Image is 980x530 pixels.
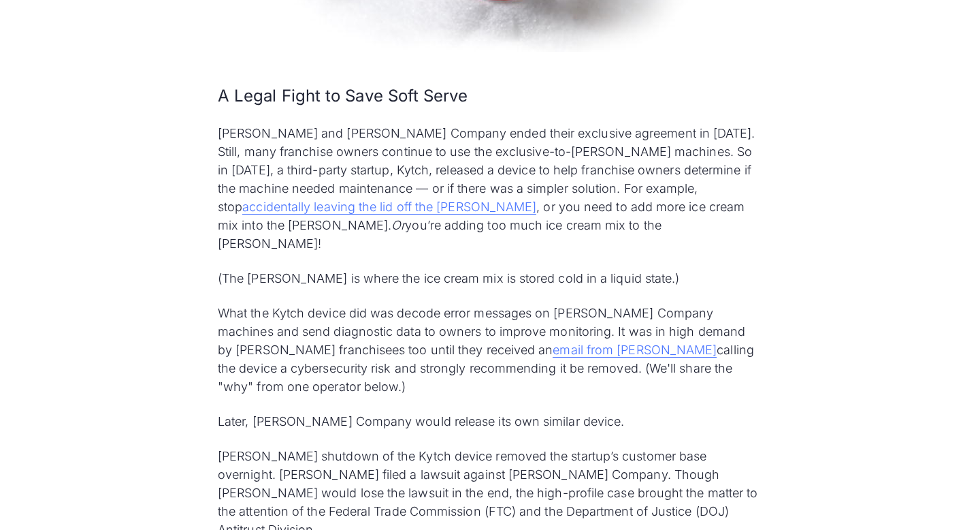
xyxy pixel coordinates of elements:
[242,200,536,215] a: accidentally leaving the lid off the [PERSON_NAME]
[553,343,717,358] a: email from [PERSON_NAME]
[391,218,405,232] em: Or
[218,84,762,108] h3: A Legal Fight to Save Soft Serve
[218,304,762,396] p: What the Kytch device did was decode error messages on [PERSON_NAME] Company machines and send di...
[218,124,762,253] p: [PERSON_NAME] and [PERSON_NAME] Company ended their exclusive agreement in [DATE]. Still, many fr...
[218,412,762,431] p: Later, [PERSON_NAME] Company would release its own similar device.
[218,269,762,287] p: (The [PERSON_NAME] is where the ice cream mix is stored cold in a liquid state.)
